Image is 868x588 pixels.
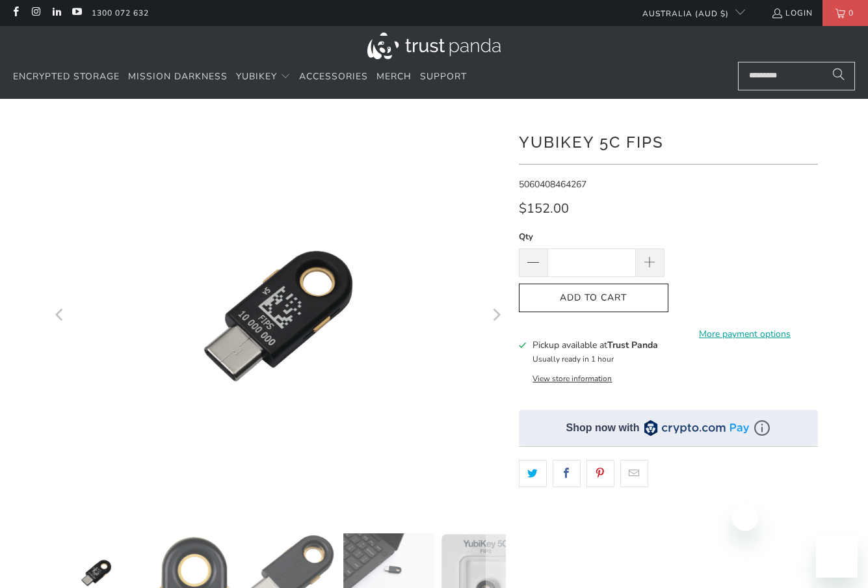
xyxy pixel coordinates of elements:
summary: YubiKey [236,62,291,92]
span: 5060408464267 [519,178,586,191]
button: Add to Cart [519,284,668,313]
img: Trust Panda Australia [367,33,501,59]
button: View store information [533,373,612,384]
span: Add to Cart [533,293,655,304]
h3: Pickup available at [533,338,658,352]
span: Accessories [299,70,368,83]
div: Shop now with [566,421,640,435]
a: YubiKey 5C FIPS - Trust Panda [51,118,506,514]
a: Trust Panda Australia on YouTube [71,8,82,18]
button: Search [822,62,855,90]
button: Next [486,118,506,514]
a: Share this on Pinterest [586,460,614,487]
a: Encrypted Storage [13,62,120,92]
iframe: Reviews Widget [519,510,818,538]
span: YubiKey [236,70,277,83]
a: Merch [376,62,412,92]
a: Support [420,62,467,92]
iframe: Button to launch messaging window [816,536,858,578]
iframe: Close message [732,505,758,531]
span: Mission Darkness [128,70,228,83]
a: More payment options [672,327,818,341]
a: Share this on Twitter [519,460,547,487]
h1: YubiKey 5C FIPS [519,128,818,154]
a: Login [771,6,813,20]
b: Trust Panda [607,339,658,351]
a: Trust Panda Australia on Facebook [10,8,21,18]
span: $152.00 [519,200,569,217]
a: Trust Panda Australia on LinkedIn [51,8,62,18]
nav: Translation missing: en.navigation.header.main_nav [13,62,467,92]
span: Encrypted Storage [13,70,120,83]
a: Trust Panda Australia on Instagram [30,8,41,18]
span: Merch [376,70,412,83]
a: Email this to a friend [620,460,648,487]
a: Mission Darkness [128,62,228,92]
a: 1300 072 632 [92,6,149,20]
input: Search... [738,62,855,90]
a: Accessories [299,62,368,92]
label: Qty [519,230,664,244]
span: Support [420,70,467,83]
a: Share this on Facebook [553,460,581,487]
button: Previous [50,118,71,514]
small: Usually ready in 1 hour [533,354,614,364]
